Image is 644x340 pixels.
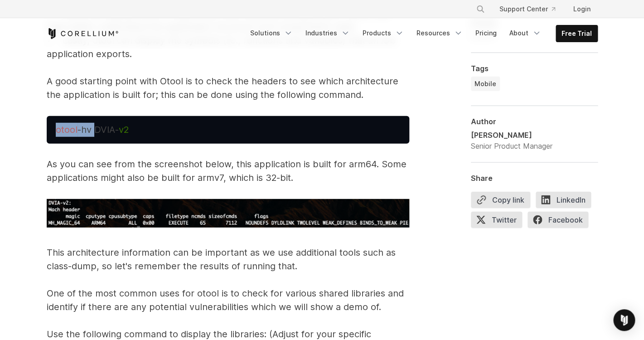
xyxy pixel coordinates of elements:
[465,1,598,17] div: Navigation Menu
[471,77,500,91] a: Mobile
[77,124,119,135] span: -hv DVIA-
[245,25,598,42] div: Navigation Menu
[566,1,598,17] a: Login
[245,25,298,41] a: Solutions
[471,174,598,183] div: Share
[47,199,409,228] img: image-png-Feb-23-2023-04-25-04-5245-PM.png
[471,192,530,208] button: Copy link
[471,117,598,126] div: Author
[471,64,598,73] div: Tags
[528,212,594,232] a: Facebook
[492,1,562,17] a: Support Center
[472,1,489,17] button: Search
[300,25,355,41] a: Industries
[528,212,588,228] span: Facebook
[357,25,409,41] a: Products
[504,25,547,41] a: About
[47,28,119,39] a: Corellium Home
[471,212,522,228] span: Twitter
[471,141,552,151] div: Senior Product Manager
[556,25,597,42] a: Free Trial
[475,79,496,88] span: Mobile
[471,130,552,141] div: [PERSON_NAME]
[119,124,129,135] span: v2
[47,157,409,185] p: As you can see from the screenshot below, this application is built for arm64. Some applications ...
[613,309,635,331] div: Open Intercom Messenger
[536,192,591,208] span: LinkedIn
[536,192,596,212] a: LinkedIn
[411,25,468,41] a: Resources
[470,25,502,41] a: Pricing
[471,212,528,232] a: Twitter
[56,124,77,135] span: otool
